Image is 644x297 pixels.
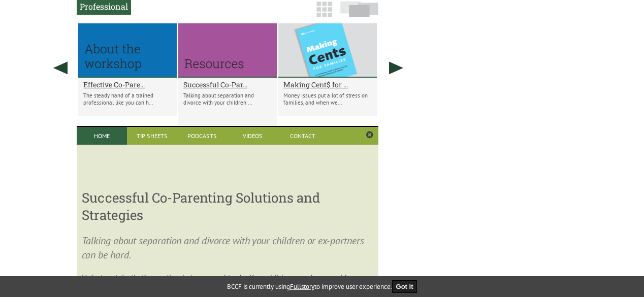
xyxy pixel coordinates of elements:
[178,23,277,126] li: Successful Co-Parenting Solutions and Strategies
[127,127,177,145] a: Tip Sheets
[283,80,372,89] a: Making Cent$ for ...
[83,92,172,106] p: The steady hand of a trained professional like you can h...
[183,80,272,89] a: Successful Co-Par...
[278,23,377,116] li: Making Cent$ for Families Workbook
[82,189,373,223] h3: Successful Co-Parenting Solutions and Strategies
[78,23,177,116] li: Effective Co-Parenting Tools for Professionals
[283,92,372,106] p: Money issues put a lot of stress on families, and when we...
[337,6,381,22] a: Slide View
[278,127,328,145] a: Contact
[183,92,272,106] p: Talking about separation and divorce with your children ...
[83,80,172,89] a: Effective Co-Pare...
[177,127,228,145] a: Podcasts
[366,131,373,139] a: Close
[392,280,417,293] button: Got it
[82,234,373,262] p: Talking about separation and divorce with your children or ex-partners can be hard.
[316,2,332,17] img: grid-icon.png
[228,127,278,145] a: Videos
[290,282,314,291] a: Fullstory
[77,127,127,145] a: Home
[313,6,335,22] a: Grid View
[340,1,378,17] img: slide-icon.png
